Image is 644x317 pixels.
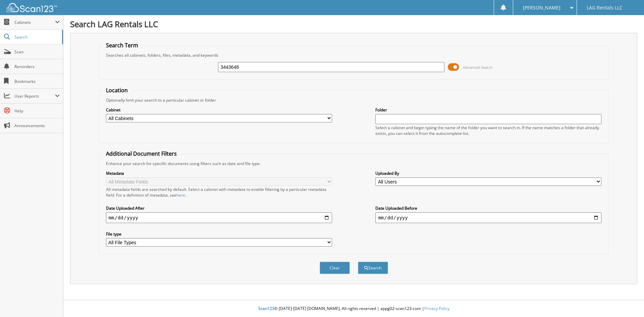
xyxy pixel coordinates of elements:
[463,65,493,70] span: Advanced Search
[103,161,605,166] div: Enhance your search for specific documents using filters such as date and file type.
[176,192,185,198] a: here
[106,212,332,223] input: start
[375,205,601,211] label: Date Uploaded Before
[103,42,142,49] legend: Search Term
[70,18,637,30] h1: Search LAG Rentals LLC
[106,170,332,176] label: Metadata
[63,301,644,317] div: © [DATE]-[DATE] [DOMAIN_NAME]. All rights reserved | appg02-scan123-com |
[103,52,605,58] div: Searches all cabinets, folders, files, metadata, and keywords
[258,306,274,311] span: Scan123
[610,285,644,317] iframe: Chat Widget
[14,108,60,114] span: Help
[14,123,60,128] span: Announcements
[7,3,57,12] img: scan123-logo-white.svg
[14,78,60,84] span: Bookmarks
[106,107,332,113] label: Cabinet
[587,6,623,10] span: LAG Rentals LLC
[106,205,332,211] label: Date Uploaded After
[358,262,388,274] button: Search
[375,212,601,223] input: end
[375,107,601,113] label: Folder
[14,49,60,55] span: Scan
[375,170,601,176] label: Uploaded By
[320,262,350,274] button: Clear
[375,125,601,136] div: Select a cabinet and begin typing the name of the folder you want to search in. If the name match...
[103,150,180,157] legend: Additional Document Filters
[106,231,332,237] label: File type
[14,64,60,69] span: Reminders
[106,187,332,198] div: All metadata fields are searched by default. Select a cabinet with metadata to enable filtering b...
[103,87,131,94] legend: Location
[424,306,449,311] a: Privacy Policy
[103,97,605,103] div: Optionally limit your search to a particular cabinet or folder
[14,93,55,99] span: User Reports
[14,34,59,40] span: Search
[14,19,55,25] span: Cabinets
[523,6,560,10] span: [PERSON_NAME]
